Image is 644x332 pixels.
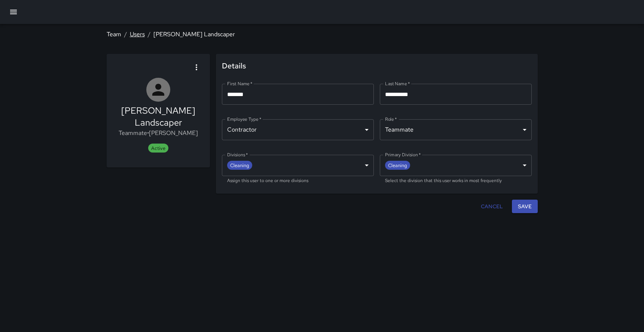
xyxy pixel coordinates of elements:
[380,119,532,140] div: Teammate
[478,200,506,213] button: Cancel
[107,30,121,38] a: Team
[385,116,397,122] label: Role
[148,30,150,39] li: /
[385,80,410,87] label: Last Name
[385,161,410,170] span: Cleaning
[227,116,261,122] label: Employee Type
[113,129,204,138] p: Teammate • [PERSON_NAME]
[227,151,248,158] label: Divisions
[227,80,253,87] label: First Name
[385,177,527,185] p: Select the division that this user works in most frequently
[222,60,532,72] span: Details
[124,30,127,39] li: /
[222,119,374,140] div: Contractor
[385,151,421,158] label: Primary Division
[153,30,235,38] a: [PERSON_NAME] Landscaper
[227,161,252,170] span: Cleaning
[113,105,204,129] h5: [PERSON_NAME] Landscaper
[227,177,369,185] p: Assign this user to one or more divisions
[148,145,168,151] span: Active
[512,200,538,213] button: Save
[130,30,145,38] a: Users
